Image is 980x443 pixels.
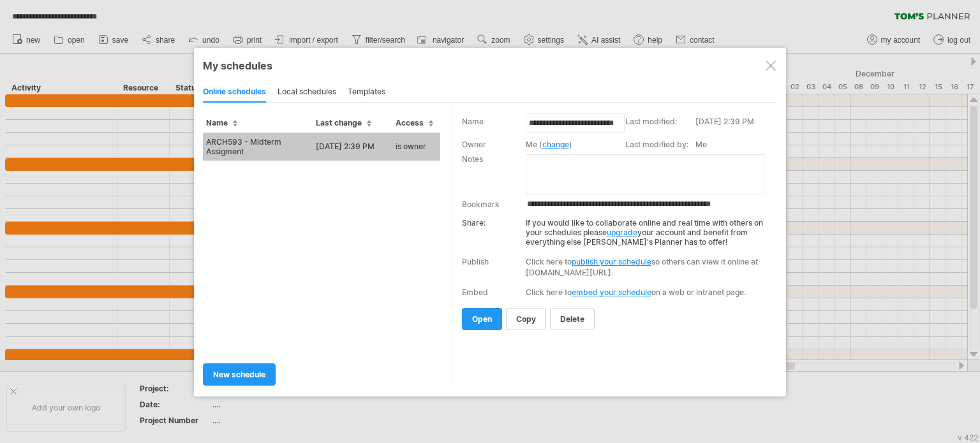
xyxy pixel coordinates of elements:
td: [DATE] 2:39 PM [695,115,774,138]
span: Last change [316,118,371,127]
a: publish your schedule [572,257,651,266]
div: Click here to on a web or intranet page. [526,287,769,297]
a: open [462,308,502,330]
td: [DATE] 2:39 PM [313,133,392,161]
div: If you would like to collaborate online and real time with others on your schedules please your a... [462,212,769,247]
td: ARCH593 - Midterm Assigment [203,133,313,161]
div: Publish [462,257,489,266]
a: copy [506,308,546,330]
span: new schedule [213,370,265,379]
a: new schedule [203,363,276,386]
td: is owner [392,133,440,161]
div: My schedules [203,59,777,72]
div: templates [348,82,385,103]
span: Access [396,118,433,127]
span: copy [516,314,536,324]
a: delete [550,308,595,330]
div: local schedules [278,82,336,103]
strong: Share: [462,218,486,228]
div: Click here to so others can view it online at [DOMAIN_NAME][URL]. [526,256,769,278]
td: Bookmark [462,196,526,212]
span: Name [206,118,237,127]
td: Owner [462,138,526,153]
td: Notes [462,153,526,196]
div: online schedules [203,82,266,103]
a: embed your schedule [572,287,651,297]
span: delete [560,314,584,324]
span: open [472,314,492,324]
td: Last modified by: [625,138,695,153]
a: change [542,140,569,149]
div: Me ( ) [526,140,619,149]
td: Me [695,138,774,153]
a: upgrade [607,228,637,237]
td: Last modified: [625,115,695,138]
td: Name [462,115,526,138]
div: Embed [462,287,488,297]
